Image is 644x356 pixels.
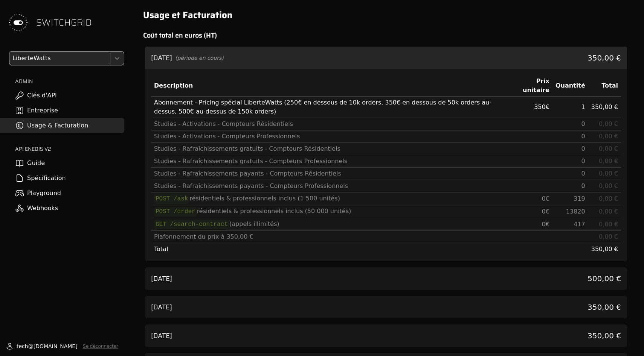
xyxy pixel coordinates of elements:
div: Studies - Activations - Compteurs Résidentiels [154,120,505,129]
div: Total [591,81,618,90]
span: 0,00 € [599,233,618,240]
div: Description [154,81,505,90]
div: Prix unitaire [511,77,549,95]
code: GET /search-contract [154,220,229,229]
div: Studies - Activations - Compteurs Professionnels [154,132,505,141]
div: Studies - Rafraîchissements payants - Compteurs Résidentiels [154,169,505,178]
span: 0,00 € [599,182,618,189]
span: 0 € [542,221,549,228]
span: 13820 [566,208,585,215]
button: Se déconnecter [83,343,118,349]
div: voir les détails [145,267,627,290]
span: 350,00 € [588,53,621,63]
span: 0 € [542,208,549,215]
div: Abonnement - Pricing spécial LiberteWatts (250€ en dessous de 10k orders, 350€ en dessous de 50k ... [154,98,505,116]
div: voir les détails [145,296,627,318]
span: 417 [574,221,585,228]
div: Studies - Rafraîchissements gratuits - Compteurs Professionnels [154,157,505,166]
img: Switchgrid Logo [6,11,30,35]
span: (période en cours) [175,54,224,62]
span: 0 [581,145,585,152]
div: Studies - Rafraîchissements payants - Compteurs Professionnels [154,182,505,191]
h2: ADMIN [15,77,124,85]
div: Quantité [555,81,585,90]
h3: [DATE] [151,302,172,312]
span: 350,00 € [591,245,618,253]
span: 1 [581,103,585,111]
code: POST /order [154,207,197,217]
span: 0 [581,120,585,127]
div: (appels illimités) [154,220,505,229]
span: tech [17,342,28,350]
span: 0,00 € [599,158,618,165]
span: 350,00 € [588,330,621,341]
div: voir les détails [145,324,627,347]
span: 0 [581,182,585,189]
span: 350,00 € [591,103,618,111]
span: 0,00 € [599,120,618,127]
span: 0 [581,170,585,177]
span: 0,00 € [599,145,618,152]
span: 319 [574,195,585,202]
h3: [DATE] [151,330,172,341]
h2: API ENEDIS v2 [15,145,124,153]
span: 500,00 € [588,273,621,284]
div: Studies - Rafraîchissements gratuits - Compteurs Résidentiels [154,144,505,153]
span: 0 [581,158,585,165]
span: 0,00 € [599,195,618,202]
h2: Coût total en euros (HT) [143,30,629,41]
span: 350 € [534,103,549,111]
span: 0 € [542,195,549,202]
span: @ [28,342,34,350]
div: résidentiels & professionnels inclus (50 000 unités) [154,207,505,216]
h1: Usage et Facturation [143,9,629,21]
span: 0,00 € [599,133,618,140]
span: 0,00 € [599,221,618,228]
span: 0 [581,133,585,140]
span: 0,00 € [599,170,618,177]
div: Plafonnement du prix à 350,00 € [154,232,505,241]
span: [DOMAIN_NAME] [34,342,78,350]
span: 0,00 € [599,208,618,215]
span: SWITCHGRID [36,17,92,29]
code: POST /ask [154,194,189,204]
div: résidentiels & professionnels inclus (1 500 unités) [154,194,505,203]
span: Total [154,245,168,253]
h3: [DATE] [151,273,172,284]
h3: [DATE] [151,53,172,63]
span: 350,00 € [588,302,621,312]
